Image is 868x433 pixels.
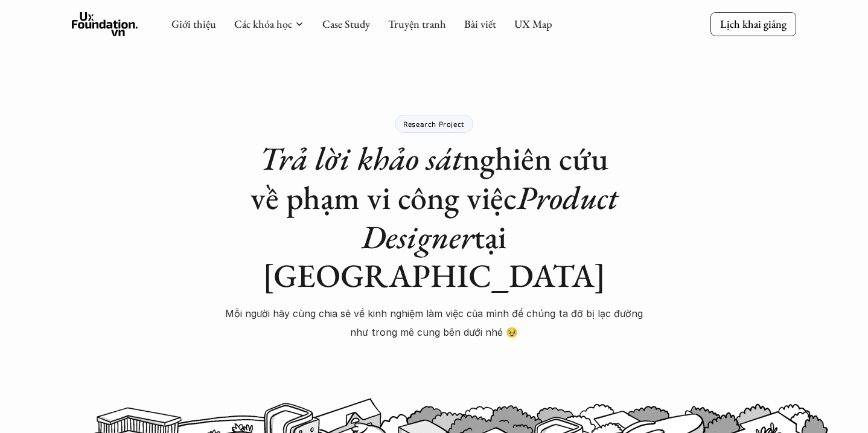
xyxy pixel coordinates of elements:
em: Trả lời khảo sát [260,137,462,179]
p: Lịch khai giảng [720,17,787,31]
a: UX Map [514,17,552,31]
p: Mỗi người hãy cùng chia sẻ về kinh nghiệm làm việc của mình để chúng ta đỡ bị lạc đường như trong... [223,304,645,341]
a: Bài viết [464,17,496,31]
a: Các khóa học [234,17,292,31]
a: Truyện tranh [388,17,446,31]
p: Research Project [403,120,465,128]
a: Lịch khai giảng [710,12,796,36]
a: Case Study [322,17,370,31]
a: Giới thiệu [171,17,216,31]
em: Product Designer [362,176,625,258]
h1: nghiên cứu về phạm vi công việc tại [GEOGRAPHIC_DATA] [223,139,645,295]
